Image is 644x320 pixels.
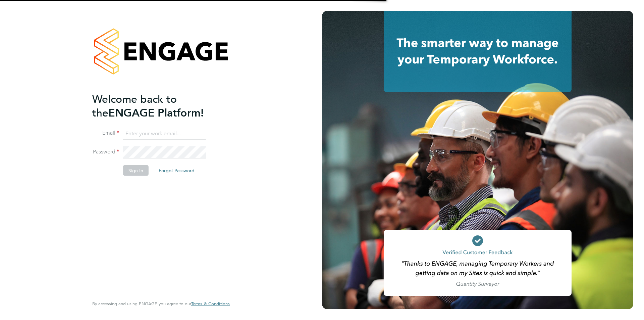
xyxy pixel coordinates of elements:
h2: ENGAGE Platform! [92,92,223,120]
a: Terms & Conditions [191,301,230,307]
button: Sign In [123,165,149,176]
span: Welcome back to the [92,92,177,119]
button: Forgot Password [153,165,200,176]
input: Enter your work email... [123,128,206,140]
span: By accessing and using ENGAGE you agree to our [92,301,230,307]
label: Email [92,130,119,137]
label: Password [92,148,119,155]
